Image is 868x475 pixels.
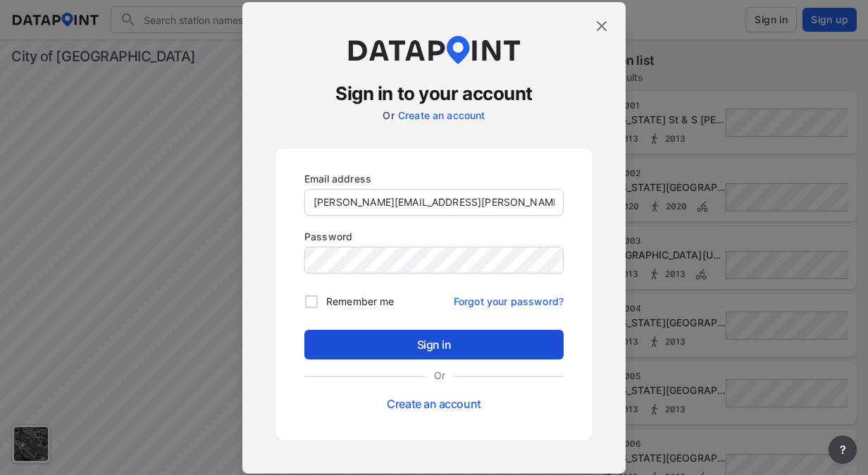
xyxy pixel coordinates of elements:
[593,18,610,35] img: close.efbf2170.svg
[398,109,485,121] a: Create an account
[829,436,857,464] button: more
[304,171,564,186] p: Email address
[305,190,563,215] input: you@example.com
[383,109,394,121] label: Or
[316,336,552,353] span: Sign in
[454,287,564,309] a: Forgot your password?
[387,397,480,411] a: Create an account
[346,36,522,64] img: dataPointLogo.9353c09d.svg
[304,229,564,244] p: Password
[426,368,454,383] label: Or
[276,81,592,106] h3: Sign in to your account
[837,441,848,458] span: ?
[326,294,394,309] span: Remember me
[304,330,564,359] button: Sign in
